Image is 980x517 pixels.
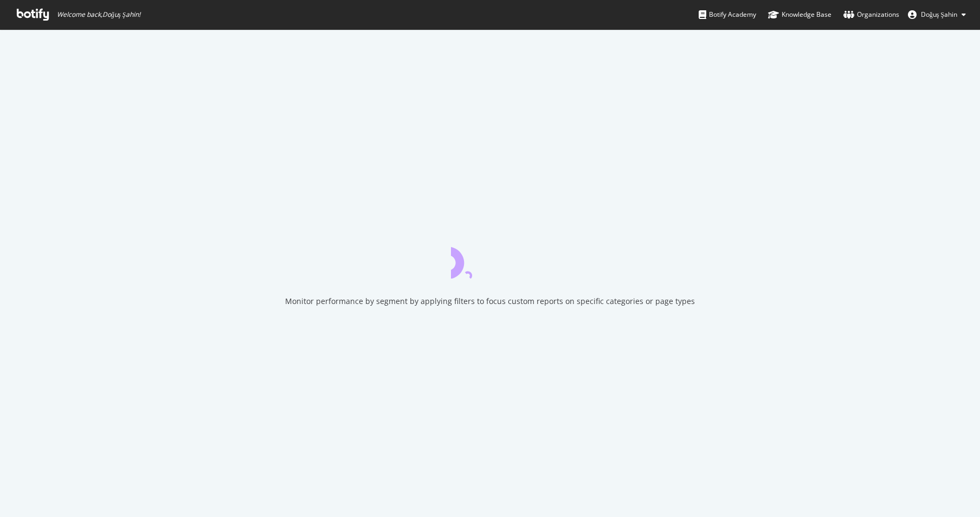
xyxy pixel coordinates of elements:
[921,10,957,19] span: Doğuş Şahin
[843,9,899,20] div: Organizations
[768,9,831,20] div: Knowledge Base
[285,296,695,307] div: Monitor performance by segment by applying filters to focus custom reports on specific categories...
[899,6,975,23] button: Doğuş Şahin
[57,10,140,19] span: Welcome back, Doğuş Şahin !
[451,240,529,279] div: animation
[699,9,756,20] div: Botify Academy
